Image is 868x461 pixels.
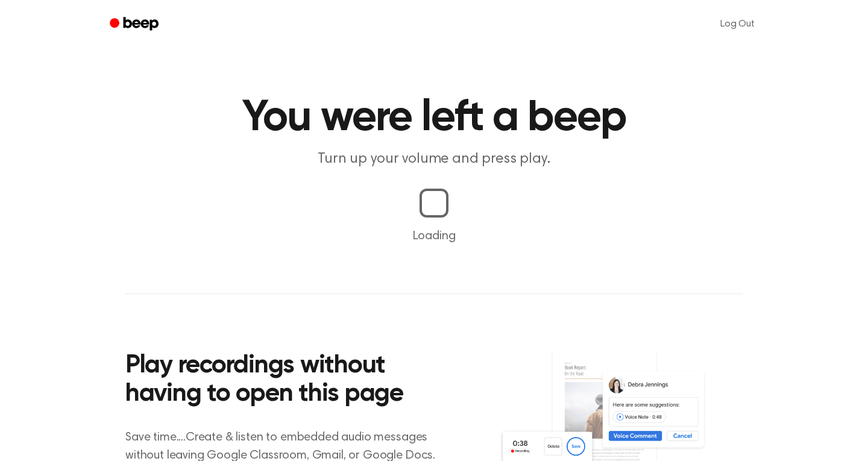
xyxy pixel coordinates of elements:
[708,10,767,39] a: Log Out
[14,227,854,245] p: Loading
[101,13,169,36] a: Beep
[125,96,743,140] h1: You were left a beep
[203,149,665,169] p: Turn up your volume and press play.
[125,352,450,409] h2: Play recordings without having to open this page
